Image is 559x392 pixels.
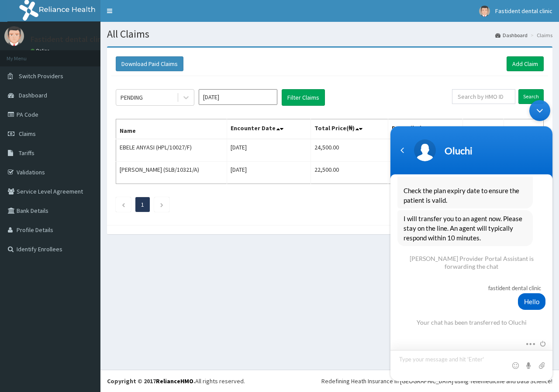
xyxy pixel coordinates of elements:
th: Encounter Date [227,119,311,139]
td: [DATE] [227,139,311,162]
span: Fastident dental clinic [495,7,552,15]
img: User Image [4,26,24,46]
span: Dashboard [19,91,47,99]
strong: Copyright © 2017 . [107,377,195,385]
span: Tariffs [19,149,35,157]
a: RelianceHMO [156,377,193,385]
button: Filter Claims [282,89,325,106]
span: Claims [19,130,36,138]
span: Switch Providers [19,72,63,80]
input: Select Month and Year [199,89,277,105]
p: Fastident dental clinic [31,35,107,43]
td: [PERSON_NAME] (SLB/10321/A) [116,162,227,184]
div: Redefining Heath Insurance in [GEOGRAPHIC_DATA] using Telemedicine and Data Science! [321,377,552,385]
a: Add Claim [507,56,544,71]
img: User Image [479,6,490,17]
td: 24,500.00 [311,139,388,162]
input: Search [518,89,544,104]
button: Download Paid Claims [116,56,183,71]
a: Dashboard [495,31,528,39]
a: Online [31,48,52,54]
td: [DATE] [227,162,311,184]
a: Page 1 is your current page [141,201,144,208]
h1: All Claims [107,28,552,40]
a: Next page [160,201,164,208]
li: Claims [528,31,552,39]
footer: All rights reserved. [100,370,559,392]
th: Name [116,119,227,139]
input: Search by HMO ID [452,89,515,104]
a: Previous page [121,201,125,208]
td: 22,500.00 [311,162,388,184]
div: PENDING [121,93,143,102]
th: Total Price(₦) [311,119,388,139]
iframe: SalesIQ Chatwindow [386,96,557,385]
td: EBELE ANYASI (HPL/10027/F) [116,139,227,162]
